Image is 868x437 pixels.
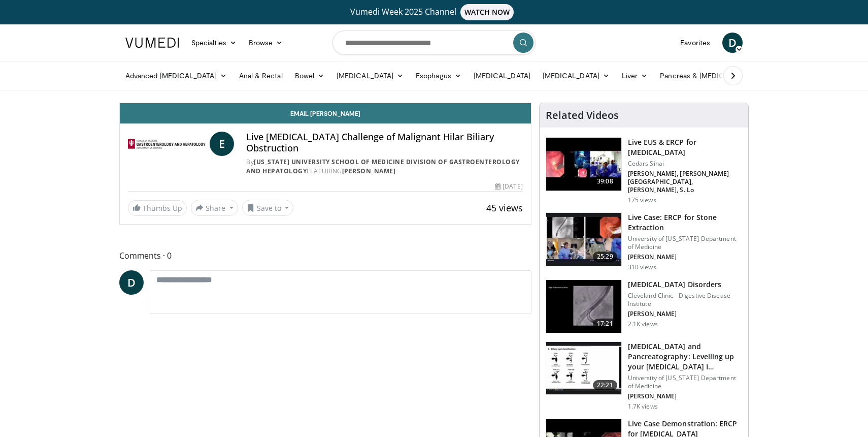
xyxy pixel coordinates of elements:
[628,160,742,168] p: Cedars Sinai
[616,66,654,86] a: Liver
[628,170,742,194] p: [PERSON_NAME], [PERSON_NAME][GEOGRAPHIC_DATA], [PERSON_NAME], S. Lo
[546,212,742,271] a: 25:29 Live Case: ERCP for Stone Extraction University of [US_STATE] Department of Medicine [PERSO...
[246,132,522,153] h4: Live [MEDICAL_DATA] Challenge of Malignant Hilar Biliary Obstruction
[546,279,742,333] a: 17:21 [MEDICAL_DATA] Disorders Cleveland Clinic - Digestive Disease Institute [PERSON_NAME] 2.1K ...
[593,319,617,329] span: 17:21
[210,132,234,156] a: E
[674,33,716,53] a: Favorites
[330,66,410,86] a: [MEDICAL_DATA]
[628,212,742,233] h3: Live Case: ERCP for Stone Extraction
[185,33,243,53] a: Specialties
[332,30,536,55] input: Search topics, interventions
[546,137,742,204] a: 39:08 Live EUS & ERCP for [MEDICAL_DATA] Cedars Sinai [PERSON_NAME], [PERSON_NAME][GEOGRAPHIC_DAT...
[628,235,742,251] p: University of [US_STATE] Department of Medicine
[593,176,617,186] span: 39:08
[546,342,621,395] img: f2a564ac-f79a-4a91-bf7b-b84a8cb0f685.150x105_q85_crop-smart_upscale.jpg
[628,196,656,204] p: 175 views
[246,158,520,175] a: [US_STATE] University School of Medicine Division of Gastroenterology and Hepatology
[654,66,773,86] a: Pancreas & [MEDICAL_DATA]
[342,167,396,175] a: [PERSON_NAME]
[128,200,187,216] a: Thumbs Up
[628,392,742,400] p: [PERSON_NAME]
[119,66,233,86] a: Advanced [MEDICAL_DATA]
[468,66,537,86] a: [MEDICAL_DATA]
[546,280,621,333] img: 2be06fa1-8f42-4bab-b66d-9367dd3d8d02.150x105_q85_crop-smart_upscale.jpg
[593,380,617,390] span: 22:21
[722,33,743,53] a: D
[246,158,522,176] div: By FEATURING
[191,200,238,216] button: Share
[127,4,741,20] a: Vumedi Week 2025 ChannelWATCH NOW
[593,252,617,262] span: 25:29
[233,66,289,86] a: Anal & Rectal
[628,292,742,308] p: Cleveland Clinic - Digestive Disease Institute
[628,137,742,158] h3: Live EUS & ERCP for [MEDICAL_DATA]
[495,182,522,191] div: [DATE]
[537,66,616,86] a: [MEDICAL_DATA]
[628,374,742,390] p: University of [US_STATE] Department of Medicine
[242,200,294,216] button: Save to
[128,132,206,156] img: Indiana University School of Medicine Division of Gastroenterology and Hepatology
[628,320,658,328] p: 2.1K views
[628,402,658,411] p: 1.7K views
[546,138,621,191] img: 988aa6cd-5af5-4b12-ac8b-5ddcd403959d.150x105_q85_crop-smart_upscale.jpg
[628,279,742,290] h3: [MEDICAL_DATA] Disorders
[486,202,523,214] span: 45 views
[120,103,531,123] a: Email [PERSON_NAME]
[628,253,742,261] p: [PERSON_NAME]
[546,341,742,411] a: 22:21 [MEDICAL_DATA] and Pancreatography: Levelling up your [MEDICAL_DATA] I… University of [US_S...
[546,109,619,121] h4: Related Videos
[546,213,621,266] img: 48af654a-1c49-49ef-8b1b-08112d907465.150x105_q85_crop-smart_upscale.jpg
[125,38,179,48] img: VuMedi Logo
[628,341,742,372] h3: [MEDICAL_DATA] and Pancreatography: Levelling up your [MEDICAL_DATA] I…
[243,33,289,53] a: Browse
[410,66,468,86] a: Esophagus
[119,270,144,295] a: D
[119,249,531,262] span: Comments 0
[628,263,656,271] p: 310 views
[628,310,742,318] p: [PERSON_NAME]
[289,66,330,86] a: Bowel
[460,4,514,20] span: WATCH NOW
